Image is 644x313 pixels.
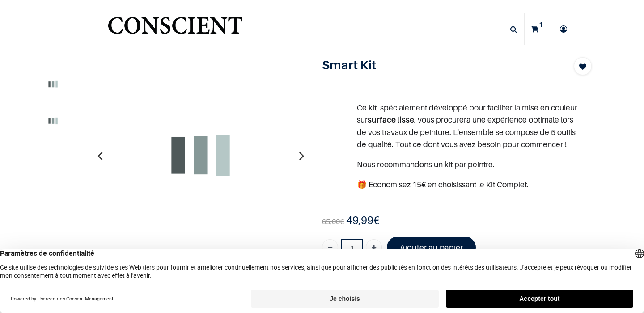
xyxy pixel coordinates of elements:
[357,160,495,169] span: Nous recommandons un kit par peintre.
[366,239,382,255] a: Ajouter
[38,105,69,136] img: Product image
[574,57,592,75] button: Add to wishlist
[368,115,414,124] b: surface lisse
[102,57,299,254] img: Product image
[400,243,463,252] font: Ajouter au panier
[357,103,577,149] span: Ce kit, spécialement développé pour faciliter la mise en couleur sur , vous procurera une expérie...
[579,61,586,72] span: Add to wishlist
[106,12,244,47] img: Conscient
[322,57,551,72] h1: Smart Kit
[322,217,340,226] span: 65,00
[346,214,380,227] b: €
[38,69,69,100] img: Product image
[346,214,373,227] span: 49,99
[322,217,344,226] span: €
[106,12,244,47] a: Logo of Conscient
[357,180,529,189] span: 🎁 Economisez 15€ en choisissant le Kit Complet.
[537,20,545,29] sup: 1
[525,13,550,45] a: 1
[322,239,338,255] a: Supprimer
[387,237,476,258] a: Ajouter au panier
